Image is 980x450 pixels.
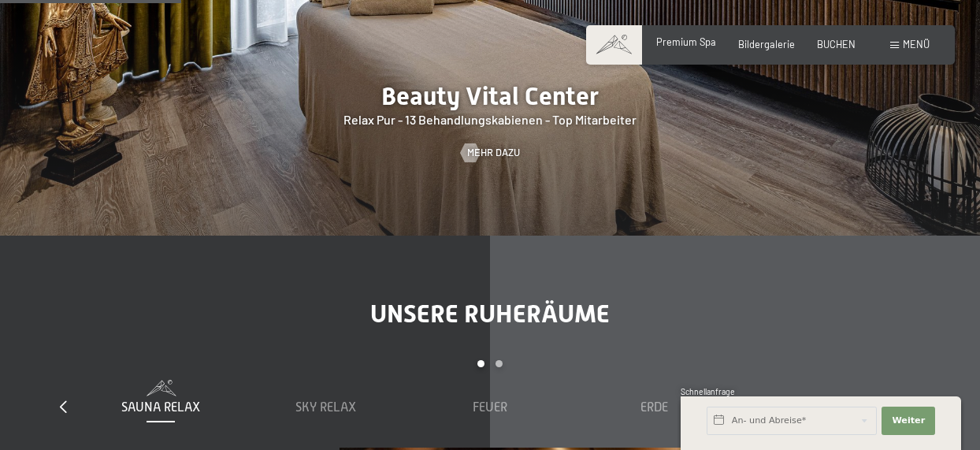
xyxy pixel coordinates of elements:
span: Menü [903,38,930,50]
button: Weiter [882,407,935,435]
div: Carousel Page 1 (Current Slide) [477,360,484,367]
a: Bildergalerie [738,38,795,50]
div: Carousel Page 2 [496,360,503,367]
a: Premium Spa [656,35,716,48]
span: Sauna Relax [121,400,200,415]
span: Unsere Ruheräume [370,299,610,329]
a: BUCHEN [817,38,856,50]
span: Weiter [892,415,925,427]
span: Sky Relax [295,400,356,415]
div: Carousel Pagination [79,360,901,380]
span: Schnellanfrage [681,387,735,396]
span: Feuer [473,400,507,415]
a: Mehr dazu [461,146,520,160]
span: Erde [640,400,668,415]
span: Mehr dazu [467,146,520,160]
